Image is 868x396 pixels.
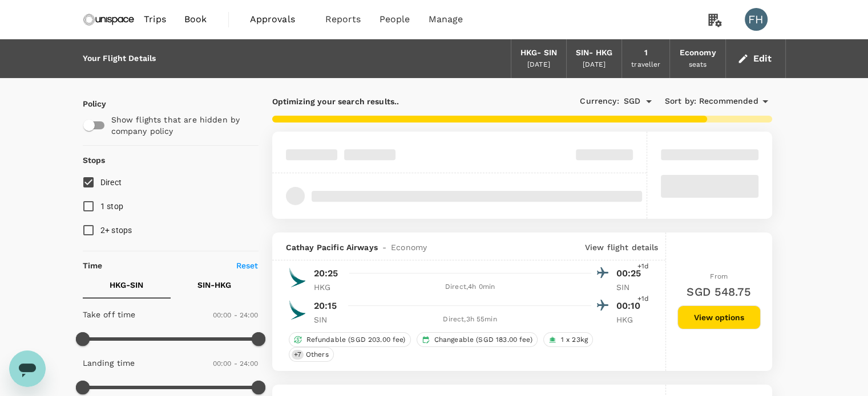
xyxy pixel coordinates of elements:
[616,299,645,313] p: 00:10
[349,281,591,293] div: Direct , 4h 0min
[272,96,522,107] p: Optimizing your search results..
[301,350,333,360] span: Others
[644,47,648,59] div: 1
[286,299,309,321] img: CX
[83,156,106,165] strong: Stops
[430,335,537,345] span: Changeable (SGD 183.00 fee)
[286,242,378,253] span: Cathay Pacific Airways
[585,242,659,253] p: View flight details
[314,281,342,293] p: HKG
[289,347,334,362] div: +7Others
[637,261,649,272] span: +1d
[527,59,550,71] div: [DATE]
[83,98,93,109] p: Policy
[184,13,207,26] span: Book
[689,59,707,71] div: seats
[289,332,411,347] div: Refundable (SGD 203.00 fee)
[745,8,768,31] div: FH
[83,7,135,32] img: Unispace Singapore Pte. Ltd.
[631,59,660,71] div: traveller
[641,93,657,109] button: Open
[314,314,342,325] p: SIN
[391,242,427,253] span: Economy
[378,242,391,253] span: -
[616,267,645,280] p: 00:25
[110,279,143,291] p: HKG - SIN
[286,266,309,289] img: CX
[349,314,591,325] div: Direct , 3h 55min
[197,279,231,291] p: SIN - HKG
[236,260,259,271] p: Reset
[325,13,361,26] span: Reports
[111,114,251,137] p: Show flights that are hidden by company policy
[213,311,259,319] span: 00:00 - 24:00
[417,332,538,347] div: Changeable (SGD 183.00 fee)
[687,283,751,301] h6: SGD 548.75
[292,350,304,360] span: + 7
[100,178,122,187] span: Direct
[679,47,716,59] div: Economy
[83,260,103,271] p: Time
[100,226,132,235] span: 2+ stops
[83,309,136,320] p: Take off time
[637,293,649,305] span: +1d
[213,360,259,368] span: 00:00 - 24:00
[710,272,728,280] span: From
[83,52,156,65] div: Your Flight Details
[428,13,463,26] span: Manage
[556,335,592,345] span: 1 x 23kg
[583,59,605,71] div: [DATE]
[250,13,307,26] span: Approvals
[580,95,619,108] span: Currency :
[314,267,338,280] p: 20:25
[100,202,124,211] span: 1 stop
[9,350,46,387] iframe: Button to launch messaging window
[543,332,593,347] div: 1 x 23kg
[616,281,645,293] p: SIN
[677,305,761,329] button: View options
[735,50,776,68] button: Edit
[314,299,337,313] p: 20:15
[144,13,166,26] span: Trips
[665,95,696,108] span: Sort by :
[380,13,410,26] span: People
[576,47,612,59] div: SIN - HKG
[302,335,410,345] span: Refundable (SGD 203.00 fee)
[83,357,135,369] p: Landing time
[699,95,758,108] span: Recommended
[616,314,645,325] p: HKG
[520,47,557,59] div: HKG - SIN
